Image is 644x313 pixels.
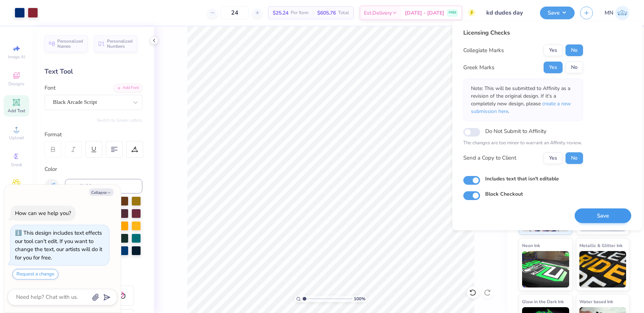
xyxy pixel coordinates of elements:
div: This design includes text effects our tool can't edit. If you want to change the text, our artist... [15,229,102,261]
input: – – [221,6,249,19]
span: $25.24 [273,9,288,17]
div: Color [45,165,142,173]
button: No [566,44,583,56]
button: Yes [544,62,563,73]
button: Request a change [12,269,58,279]
div: Collegiate Marks [463,46,504,55]
button: Yes [544,152,563,164]
input: e.g. 7428 c [65,179,142,193]
span: Est. Delivery [364,9,392,17]
img: Mark Navarro [615,6,629,20]
span: Image AI [8,54,25,60]
span: Neon Ink [522,242,540,249]
div: Format [45,130,143,139]
span: FREE [449,10,456,15]
button: Yes [544,44,563,56]
span: $605.76 [317,9,336,17]
span: Glow in the Dark Ink [522,298,564,305]
label: Do Not Submit to Affinity [485,126,547,136]
div: Add Font [114,84,142,92]
button: No [566,62,583,73]
span: Personalized Names [57,39,83,49]
label: Block Checkout [485,190,523,198]
label: Includes text that isn't editable [485,175,559,183]
div: Send a Copy to Client [463,154,516,162]
button: No [566,152,583,164]
span: Metallic & Glitter Ink [579,242,622,249]
a: MN [605,6,629,20]
span: Water based Ink [579,298,613,305]
span: MN [605,9,613,17]
img: Neon Ink [522,251,569,287]
span: Designs [8,81,24,87]
div: Greek Marks [463,63,494,72]
input: Untitled Design [481,5,534,20]
span: Total [338,9,349,17]
span: Upload [9,135,24,141]
button: Save [540,7,575,19]
span: Add Text [8,108,25,114]
span: Greek [11,162,22,168]
p: The changes are too minor to warrant an Affinity review. [463,140,583,147]
label: Font [45,84,55,92]
span: Personalized Numbers [107,39,133,49]
div: Licensing Checks [463,28,583,37]
span: Clipart & logos [4,189,29,200]
span: Per Item [291,9,308,17]
button: Switch to Greek Letters [97,117,142,123]
div: How can we help you? [15,210,71,217]
img: Metallic & Glitter Ink [579,251,626,287]
button: Save [575,208,631,223]
span: [DATE] - [DATE] [405,9,444,17]
p: Note: This will be submitted to Affinity as a revision of the original design. If it's a complete... [471,85,575,115]
div: Text Tool [45,67,142,77]
button: Collapse [89,188,114,196]
span: 100 % [354,296,365,302]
